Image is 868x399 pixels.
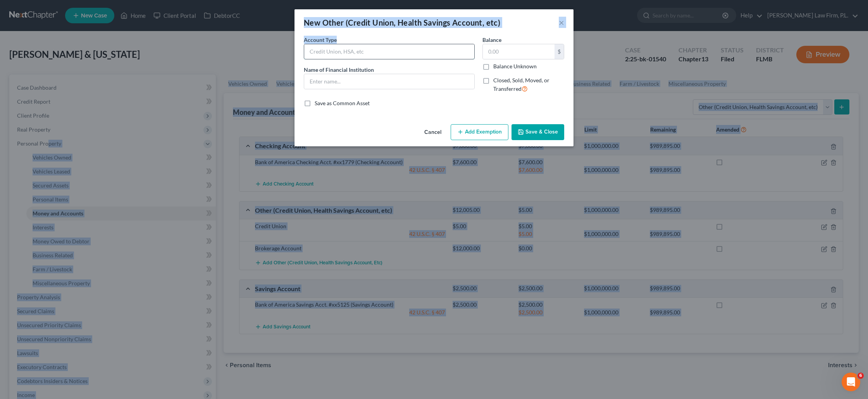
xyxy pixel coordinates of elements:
[6,61,127,142] div: 🚨ATTN: [GEOGRAPHIC_DATA] of [US_STATE]The court has added a new Credit Counseling Field that we n...
[559,18,564,27] button: ×
[136,3,150,17] div: Close
[842,373,860,391] iframe: Intercom live chat
[858,373,864,379] span: 6
[511,124,564,141] button: Save & Close
[38,10,75,17] p: Active 10h ago
[555,44,564,59] div: $
[24,254,31,260] button: Gif picker
[12,66,110,80] b: 🚨ATTN: [GEOGRAPHIC_DATA] of [US_STATE]
[493,77,549,92] span: Closed, Sold, Moved, or Transferred
[12,254,18,260] button: Emoji picker
[49,254,55,260] button: Start recording
[133,251,145,264] button: Send a message…
[493,62,537,70] label: Balance Unknown
[451,124,508,141] button: Add Exemption
[38,4,88,10] h1: [PERSON_NAME]
[482,36,501,44] label: Balance
[304,66,374,73] span: Name of Financial Institution
[7,238,148,251] textarea: Message…
[121,3,136,18] button: Home
[6,61,149,160] div: Katie says…
[483,44,555,59] input: 0.00
[304,74,474,89] input: Enter name...
[37,254,43,260] button: Upload attachment
[12,144,75,149] div: [PERSON_NAME] • 2m ago
[304,36,337,44] label: Account Type
[315,99,370,107] label: Save as Common Asset
[418,125,448,141] button: Cancel
[22,4,34,17] img: Profile image for Katie
[304,44,474,59] input: Credit Union, HSA, etc
[5,3,20,18] button: go back
[12,85,121,138] div: The court has added a new Credit Counseling Field that we need to update upon filing. Please remo...
[304,17,500,28] div: New Other (Credit Union, Health Savings Account, etc)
